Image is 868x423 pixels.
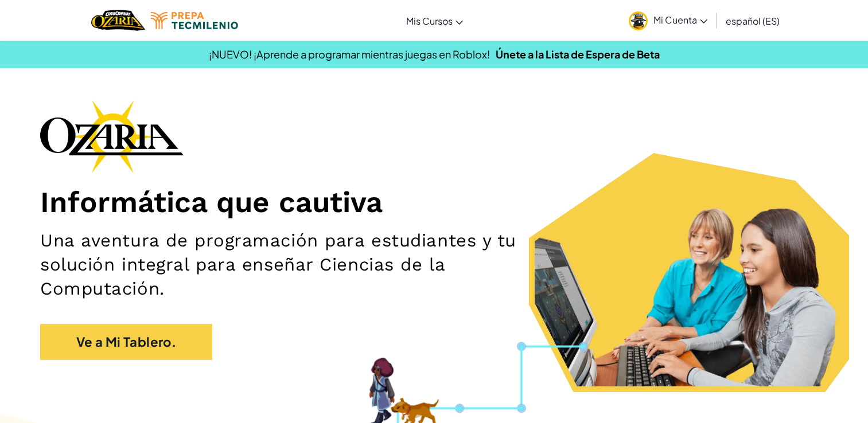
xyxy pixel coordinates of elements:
a: Mi Cuenta [623,2,713,38]
span: Mi Cuenta [653,14,707,26]
a: español (ES) [720,5,785,36]
img: avatar [629,11,648,30]
h1: Informática que cautiva [40,185,828,220]
h2: Una aventura de programación para estudiantes y tu solución integral para enseñar Ciencias de la ... [40,229,568,301]
a: Ve a Mi Tablero. [40,324,212,360]
img: Tecmilenio logo [151,12,238,29]
span: español (ES) [726,15,780,27]
img: Home [91,9,145,32]
a: Únete a la Lista de Espera de Beta [496,48,660,61]
span: Mis Cursos [406,15,453,27]
a: Ozaria by CodeCombat logo [91,9,145,32]
a: Mis Cursos [400,5,469,36]
span: ¡NUEVO! ¡Aprende a programar mientras juegas en Roblox! [209,48,490,61]
img: Ozaria branding logo [40,100,184,173]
